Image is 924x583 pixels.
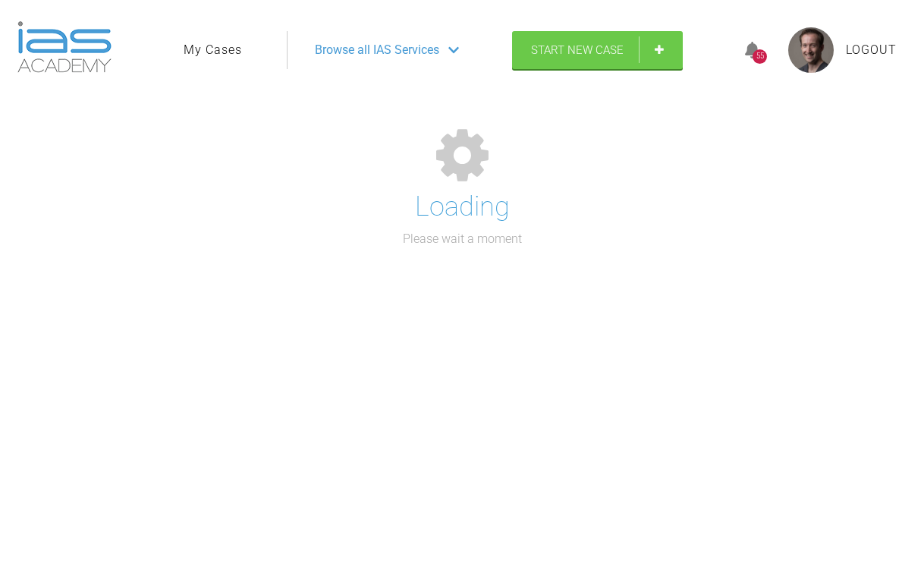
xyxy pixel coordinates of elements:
[531,43,624,57] span: Start New Case
[415,185,510,229] h1: Loading
[512,31,683,69] a: Start New Case
[315,40,439,60] span: Browse all IAS Services
[184,40,242,60] a: My Cases
[753,49,767,64] div: 55
[846,40,897,60] a: Logout
[788,27,834,73] img: profile.png
[17,21,112,73] img: logo-light.3e3ef733.png
[403,229,522,249] p: Please wait a moment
